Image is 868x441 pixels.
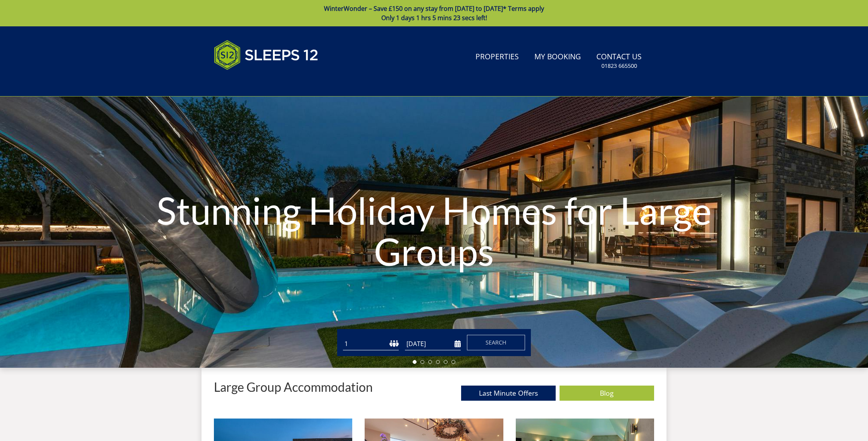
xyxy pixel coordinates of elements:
[593,48,645,74] a: Contact Us01823 665500
[210,79,291,86] iframe: Customer reviews powered by Trustpilot
[531,48,584,66] a: My Booking
[214,36,319,74] img: Sleeps 12
[405,338,461,350] input: Arrival Date
[130,174,738,287] h1: Stunning Holiday Homes for Large Groups
[214,380,373,394] p: Large Group Accommodation
[472,48,522,66] a: Properties
[467,335,525,350] button: Search
[560,386,654,401] a: Blog
[486,339,506,346] span: Search
[601,62,637,70] small: 01823 665500
[461,386,556,401] a: Last Minute Offers
[381,14,487,22] span: Only 1 days 1 hrs 5 mins 23 secs left!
